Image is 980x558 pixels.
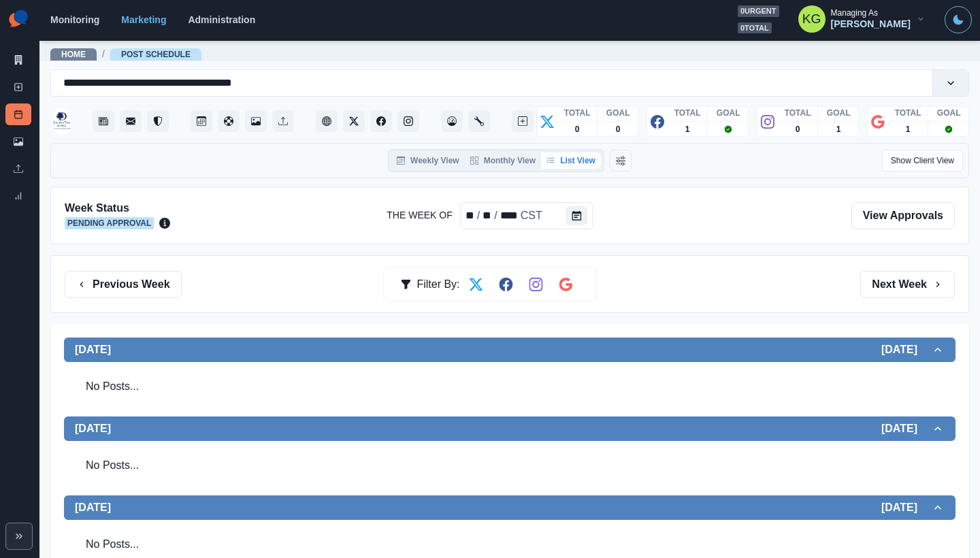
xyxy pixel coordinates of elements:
[5,131,31,152] a: Media Library
[860,271,955,298] button: Next Week
[316,110,338,132] button: Client Website
[464,208,476,224] div: The Week Of
[895,107,921,119] p: TOTAL
[937,107,961,119] p: GOAL
[906,123,911,135] p: 1
[512,110,534,132] button: Create New Post
[75,501,111,514] h2: [DATE]
[464,208,544,224] div: Date
[65,217,154,229] span: Pending Approval
[75,343,111,356] h2: [DATE]
[441,110,463,132] button: Dashboard
[493,271,520,298] button: Filter by Facebook
[53,108,71,135] img: 92019168018
[75,422,111,435] h2: [DATE]
[75,367,945,406] div: No Posts...
[64,441,955,495] div: [DATE][DATE]
[481,208,493,224] div: The Week Of
[796,123,800,135] p: 0
[499,208,519,224] div: The Week Of
[463,271,490,298] button: Filter by Twitter
[65,271,182,298] button: Previous Week
[881,343,931,356] h2: [DATE]
[245,110,267,132] button: Media Library
[343,110,365,132] button: Twitter
[191,110,212,132] button: Post Schedule
[465,152,541,169] button: Monthly View
[387,208,452,223] label: The Week Of
[541,152,601,169] button: List View
[738,22,772,34] span: 0 total
[75,446,945,485] div: No Posts...
[120,110,142,132] button: Messages
[881,501,931,514] h2: [DATE]
[566,206,588,225] button: The Week Of
[523,271,550,298] button: Filter by Instagram
[397,110,419,132] button: Instagram
[882,150,963,171] button: Show Client View
[370,110,392,132] button: Facebook
[218,110,240,132] button: Content Pool
[802,3,821,35] div: Katrina Gallardo
[685,123,690,135] p: 1
[102,47,105,61] span: /
[64,495,955,520] button: [DATE][DATE]
[610,150,632,171] button: Change View Order
[64,362,955,416] div: [DATE][DATE]
[65,201,170,214] h2: Week Status
[50,14,99,25] a: Monitoring
[468,110,490,132] button: Administration
[787,5,936,33] button: Managing As[PERSON_NAME]
[831,18,911,30] div: [PERSON_NAME]
[831,8,878,18] div: Managing As
[738,5,779,17] span: 0 urgent
[5,103,31,125] a: Post Schedule
[147,110,169,132] button: Reviews
[5,523,33,550] button: Expand
[121,14,166,25] a: Marketing
[50,47,201,61] nav: breadcrumb
[881,422,931,435] h2: [DATE]
[674,107,701,119] p: TOTAL
[272,110,294,132] button: Uploads
[553,271,580,298] button: Filter by Google
[836,123,841,135] p: 1
[519,208,544,224] div: The Week Of
[827,107,851,119] p: GOAL
[616,123,621,135] p: 0
[64,338,955,362] button: [DATE][DATE]
[493,208,498,224] div: /
[606,107,630,119] p: GOAL
[945,6,972,33] button: Toggle Mode
[400,271,459,298] div: Filter By:
[64,416,955,441] button: [DATE][DATE]
[5,49,31,71] a: Marketing Summary
[785,107,811,119] p: TOTAL
[121,50,191,59] a: Post Schedule
[461,202,593,229] div: The Week Of
[5,76,31,98] a: New Post
[93,110,114,132] button: Stream
[5,185,31,207] a: Review Summary
[5,158,31,180] a: Uploads
[476,208,481,224] div: /
[61,50,86,59] a: Home
[717,107,740,119] p: GOAL
[188,14,255,25] a: Administration
[391,152,465,169] button: Weekly View
[575,123,580,135] p: 0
